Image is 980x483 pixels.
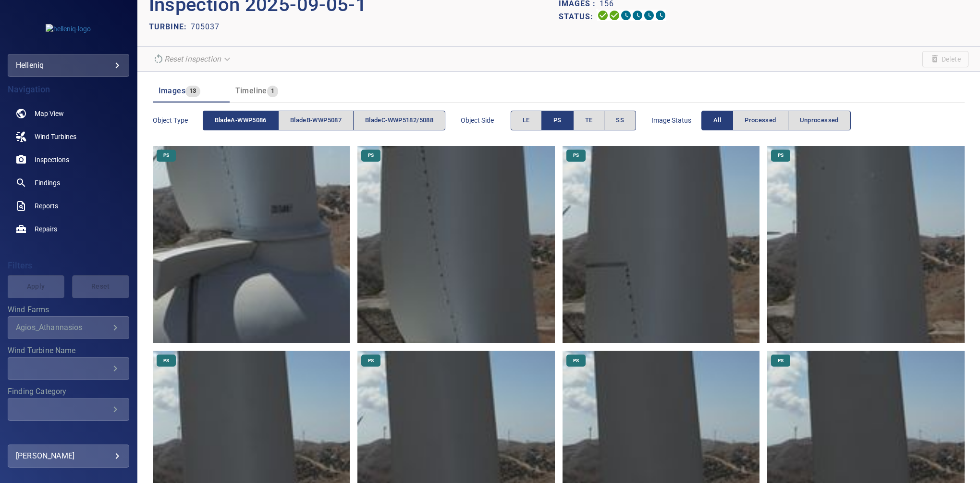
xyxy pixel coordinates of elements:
svg: Matching 0% [643,10,655,21]
label: Wind Farms [8,306,129,314]
label: Finding Category [8,388,129,395]
button: TE [573,111,605,130]
div: Agios_Athannasios [16,323,110,332]
p: TURBINE: [149,21,191,33]
div: Reset inspection [149,51,236,67]
div: objectSide [511,111,636,130]
button: LE [511,111,542,130]
span: Image Status [651,115,701,125]
div: helleniq [8,54,129,77]
span: PS [362,152,380,159]
button: bladeB-WWP5087 [278,111,354,130]
span: Map View [35,109,64,118]
svg: Selecting 0% [620,10,632,21]
span: Processed [745,115,776,126]
div: Wind Turbine Name [8,357,129,380]
span: 13 [185,86,200,97]
span: Object Side [461,115,511,125]
div: objectType [203,111,445,130]
button: Processed [733,111,788,130]
p: Status: [559,10,597,24]
span: bladeC-WWP5182/5088 [365,115,433,126]
span: Inspections [35,155,69,165]
a: repairs noActive [8,217,129,241]
span: All [713,115,721,126]
div: Unable to reset the inspection due to your user permissions [149,51,236,67]
div: [PERSON_NAME] [16,448,121,464]
label: Wind Turbine Name [8,347,129,355]
a: reports noActive [8,194,129,217]
div: Finding Category [8,398,129,421]
a: findings noActive [8,171,129,194]
em: Reset inspection [164,54,221,64]
span: Unprocessed [800,115,839,126]
a: windturbines noActive [8,125,129,148]
span: PS [567,152,585,159]
p: 705037 [191,21,220,33]
span: Images [159,86,185,95]
svg: Uploading 100% [597,10,609,21]
span: Object type [153,115,203,125]
span: PS [567,357,585,364]
span: PS [553,115,562,126]
span: Wind Turbines [35,132,76,141]
span: Reports [35,201,58,211]
span: Timeline [235,86,267,95]
a: inspections noActive [8,148,129,171]
button: bladeA-WWP5086 [203,111,279,130]
svg: Classification 0% [655,10,666,21]
h4: Filters [8,261,129,270]
span: TE [585,115,593,126]
span: SS [616,115,624,126]
svg: Data Formatted 100% [609,10,620,21]
button: bladeC-WWP5182/5088 [353,111,445,130]
span: Findings [35,178,60,188]
span: PS [772,357,789,364]
div: Wind Farms [8,316,129,339]
h4: Navigation [8,85,129,94]
span: bladeA-WWP5086 [215,115,267,126]
div: imageStatus [701,111,851,130]
button: SS [604,111,636,130]
svg: ML Processing 0% [632,10,643,21]
label: Finding Type [8,429,129,436]
span: LE [523,115,530,126]
div: helleniq [16,58,121,73]
button: All [701,111,733,130]
a: map noActive [8,102,129,125]
span: bladeB-WWP5087 [290,115,342,126]
span: Unable to delete the inspection due to your user permissions [922,51,968,67]
span: Repairs [35,224,57,234]
span: PS [362,357,380,364]
span: PS [158,357,175,364]
button: PS [541,111,574,130]
span: PS [772,152,789,159]
button: Unprocessed [788,111,851,130]
span: PS [158,152,175,159]
span: 1 [267,86,278,97]
img: helleniq-logo [46,24,91,34]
